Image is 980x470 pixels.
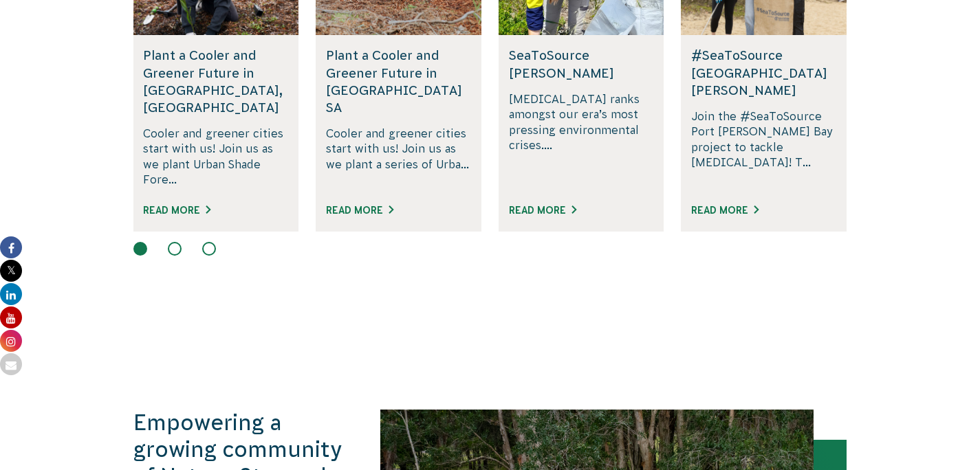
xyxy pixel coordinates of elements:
[326,205,393,216] a: Read More
[509,47,654,81] h5: SeaToSource [PERSON_NAME]
[143,126,288,188] p: Cooler and greener cities start with us! Join us as we plant Urban Shade Fore...
[143,47,288,116] h5: Plant a Cooler and Greener Future in [GEOGRAPHIC_DATA], [GEOGRAPHIC_DATA]
[691,109,836,188] p: Join the #SeaToSource Port [PERSON_NAME] Bay project to tackle [MEDICAL_DATA]! T...
[143,205,210,216] a: Read More
[326,126,471,188] p: Cooler and greener cities start with us! Join us as we plant a series of Urba...
[691,205,759,216] a: Read More
[509,205,576,216] a: Read More
[326,47,471,116] h5: Plant a Cooler and Greener Future in [GEOGRAPHIC_DATA] SA
[509,91,654,188] p: [MEDICAL_DATA] ranks amongst our era’s most pressing environmental crises....
[691,47,836,99] h5: #SeaToSource [GEOGRAPHIC_DATA][PERSON_NAME]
